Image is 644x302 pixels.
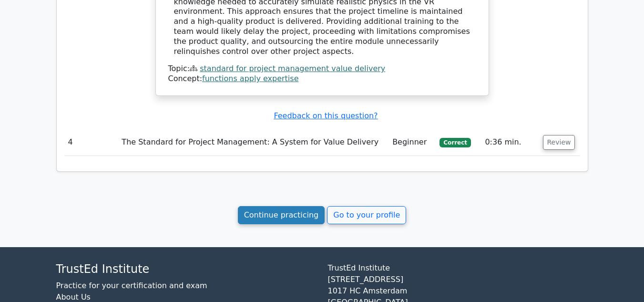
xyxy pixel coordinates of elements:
a: Continue practicing [238,206,325,224]
a: Practice for your certification and exam [56,281,207,290]
div: Topic: [168,64,476,74]
a: About Us [56,292,91,302]
button: Review [543,135,575,150]
td: The Standard for Project Management: A System for Value Delivery [118,129,388,156]
td: Beginner [388,129,436,156]
div: Concept: [168,74,476,84]
a: Go to your profile [327,206,406,224]
td: 0:36 min. [481,129,539,156]
span: Correct [440,138,470,147]
a: Feedback on this question? [274,111,378,120]
a: functions apply expertise [202,74,298,83]
td: 4 [64,129,118,156]
a: standard for project management value delivery [200,64,385,73]
h4: TrustEd Institute [56,262,317,276]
